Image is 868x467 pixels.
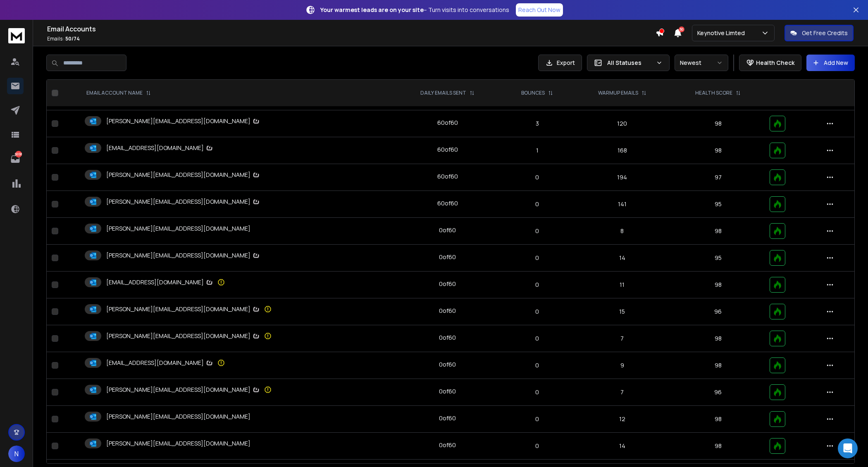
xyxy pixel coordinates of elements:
[506,173,568,181] p: 0
[252,305,260,314] img: Zapmail Logo
[573,110,671,137] td: 120
[439,387,456,396] div: 0 of 60
[671,245,765,272] td: 95
[320,6,424,14] strong: Your warmest leads are on your site
[573,298,671,325] td: 15
[573,137,671,164] td: 168
[806,55,855,71] button: Add New
[506,227,568,235] p: 0
[573,352,671,379] td: 9
[607,59,653,67] p: All Statuses
[439,334,456,342] div: 0 of 60
[573,433,671,460] td: 14
[675,55,728,71] button: Newest
[506,307,568,316] p: 0
[106,144,214,152] p: [EMAIL_ADDRESS][DOMAIN_NAME]
[506,361,568,369] p: 0
[106,412,250,421] p: [PERSON_NAME][EMAIL_ADDRESS][DOMAIN_NAME]
[573,379,671,406] td: 7
[8,28,25,43] img: logo
[671,191,765,218] td: 95
[695,90,732,96] p: HEALTH SCORE
[252,386,260,394] img: Zapmail Logo
[106,251,260,260] p: [PERSON_NAME][EMAIL_ADDRESS][DOMAIN_NAME]
[697,29,748,37] p: Keynotive Limted
[506,200,568,208] p: 0
[320,6,509,14] p: – Turn visits into conversations
[106,359,214,367] p: [EMAIL_ADDRESS][DOMAIN_NAME]
[106,305,260,314] p: [PERSON_NAME][EMAIL_ADDRESS][DOMAIN_NAME]
[573,325,671,352] td: 7
[671,164,765,191] td: 97
[205,144,214,152] img: Zapmail Logo
[516,3,563,17] a: Reach Out Now
[205,278,214,287] img: Zapmail Logo
[573,406,671,433] td: 12
[671,110,765,137] td: 98
[205,359,214,367] img: Zapmail Logo
[106,332,260,341] p: [PERSON_NAME][EMAIL_ADDRESS][DOMAIN_NAME]
[521,90,545,96] p: BOUNCES
[671,298,765,325] td: 96
[671,137,765,164] td: 98
[671,352,765,379] td: 98
[573,218,671,245] td: 8
[106,171,260,179] p: [PERSON_NAME][EMAIL_ADDRESS][DOMAIN_NAME]
[506,254,568,262] p: 0
[671,218,765,245] td: 98
[739,55,801,71] button: Health Check
[573,272,671,298] td: 11
[506,442,568,450] p: 0
[47,24,656,34] h1: Email Accounts
[252,198,260,206] img: Zapmail Logo
[756,59,794,67] p: Health Check
[252,251,260,260] img: Zapmail Logo
[106,386,260,394] p: [PERSON_NAME][EMAIL_ADDRESS][DOMAIN_NAME]
[506,415,568,423] p: 0
[106,224,250,233] p: [PERSON_NAME][EMAIL_ADDRESS][DOMAIN_NAME]
[573,245,671,272] td: 14
[802,29,848,37] p: Get Free Credits
[8,446,25,462] button: N
[252,117,260,126] img: Zapmail Logo
[7,151,24,167] a: 6658
[785,25,854,41] button: Get Free Credits
[437,119,458,127] div: 60 of 60
[439,414,456,422] div: 0 of 60
[506,146,568,155] p: 1
[439,360,456,369] div: 0 of 60
[506,334,568,343] p: 0
[439,280,456,288] div: 0 of 60
[573,191,671,218] td: 141
[252,332,260,341] img: Zapmail Logo
[671,325,765,352] td: 98
[671,406,765,433] td: 98
[65,35,80,42] span: 50 / 74
[518,6,560,14] p: Reach Out Now
[252,171,260,179] img: Zapmail Logo
[439,253,456,261] div: 0 of 60
[86,90,151,96] div: EMAIL ACCOUNT NAME
[106,439,250,448] p: [PERSON_NAME][EMAIL_ADDRESS][DOMAIN_NAME]
[106,198,260,206] p: [PERSON_NAME][EMAIL_ADDRESS][DOMAIN_NAME]
[506,281,568,289] p: 0
[420,90,466,96] p: DAILY EMAILS SENT
[671,272,765,298] td: 98
[437,172,458,181] div: 60 of 60
[538,55,582,71] button: Export
[679,26,684,32] span: 50
[437,199,458,207] div: 60 of 60
[573,164,671,191] td: 194
[671,433,765,460] td: 98
[838,438,858,458] div: Open Intercom Messenger
[15,151,22,157] p: 6658
[439,226,456,234] div: 0 of 60
[47,36,656,42] p: Emails :
[106,278,214,287] p: [EMAIL_ADDRESS][DOMAIN_NAME]
[506,119,568,128] p: 3
[437,145,458,154] div: 60 of 60
[439,441,456,449] div: 0 of 60
[506,388,568,396] p: 0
